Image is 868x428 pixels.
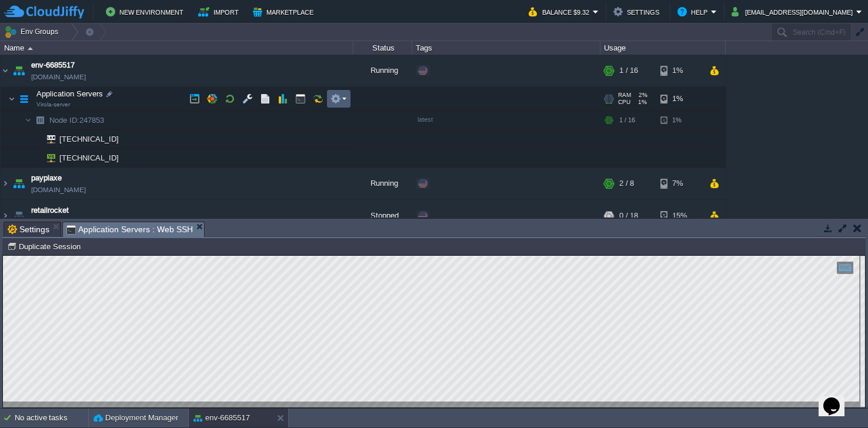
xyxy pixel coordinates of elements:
[1,55,10,86] img: AMDAwAAAACH5BAEAAAAALAAAAAABAAEAAAICRAEAOw==
[819,381,856,416] iframe: chat widget
[4,5,84,19] img: CloudJiffy
[1,168,10,199] img: AMDAwAAAACH5BAEAAAAALAAAAAABAAEAAAICRAEAOw==
[15,409,88,427] div: No active tasks
[31,71,86,83] a: [DOMAIN_NAME]
[11,168,27,199] img: AMDAwAAAACH5BAEAAAAALAAAAAABAAEAAAICRAEAOw==
[4,24,62,40] button: Env Groups
[1,200,10,232] img: AMDAwAAAACH5BAEAAAAALAAAAAABAAEAAAICRAEAOw==
[413,41,600,55] div: Tags
[660,111,699,129] div: 1%
[48,115,106,125] span: 247853
[353,55,412,86] div: Running
[35,89,105,98] a: Application ServersVirola-server
[635,99,647,106] span: 1%
[353,168,412,199] div: Running
[732,5,856,19] button: [EMAIL_ADDRESS][DOMAIN_NAME]
[58,130,121,148] span: [TECHNICAL_ID]
[660,55,699,86] div: 1%
[58,135,121,143] a: [TECHNICAL_ID]
[39,149,55,167] img: AMDAwAAAACH5BAEAAAAALAAAAAABAAEAAAICRAEAOw==
[32,149,39,167] img: AMDAwAAAACH5BAEAAAAALAAAAAABAAEAAAICRAEAOw==
[619,200,638,232] div: 0 / 18
[660,87,699,111] div: 1%
[32,111,48,129] img: AMDAwAAAACH5BAEAAAAALAAAAAABAAEAAAICRAEAOw==
[619,55,638,86] div: 1 / 16
[8,87,15,111] img: AMDAwAAAACH5BAEAAAAALAAAAAABAAEAAAICRAEAOw==
[619,111,635,129] div: 1 / 16
[32,130,39,148] img: AMDAwAAAACH5BAEAAAAALAAAAAABAAEAAAICRAEAOw==
[49,116,79,125] span: Node ID:
[618,99,630,106] span: CPU
[16,87,32,111] img: AMDAwAAAACH5BAEAAAAALAAAAAABAAEAAAICRAEAOw==
[48,115,106,125] a: Node ID:247853
[28,47,33,50] img: AMDAwAAAACH5BAEAAAAALAAAAAABAAEAAAICRAEAOw==
[618,92,631,99] span: RAM
[418,116,433,123] span: latest
[66,222,193,237] span: Application Servers : Web SSH
[11,200,27,232] img: AMDAwAAAACH5BAEAAAAALAAAAAABAAEAAAICRAEAOw==
[636,92,647,99] span: 2%
[36,101,70,108] span: Virola-server
[660,168,699,199] div: 7%
[619,168,634,199] div: 2 / 8
[31,216,86,228] a: [DOMAIN_NAME]
[354,41,412,55] div: Status
[613,5,663,19] button: Settings
[7,241,84,252] button: Duplicate Session
[94,412,178,424] button: Deployment Manager
[106,5,187,19] button: New Environment
[31,184,86,196] a: [DOMAIN_NAME]
[25,111,32,129] img: AMDAwAAAACH5BAEAAAAALAAAAAABAAEAAAICRAEAOw==
[1,41,353,55] div: Name
[253,5,317,19] button: Marketplace
[31,205,69,216] a: retailrocket
[198,5,242,19] button: Import
[8,222,49,236] span: Settings
[193,412,250,424] button: env-6685517
[31,172,62,184] a: payplaxe
[601,41,725,55] div: Usage
[31,59,75,71] a: env-6685517
[529,5,593,19] button: Balance $9.32
[39,130,55,148] img: AMDAwAAAACH5BAEAAAAALAAAAAABAAEAAAICRAEAOw==
[58,153,121,162] a: [TECHNICAL_ID]
[35,89,105,99] span: Application Servers
[58,149,121,167] span: [TECHNICAL_ID]
[11,55,27,86] img: AMDAwAAAACH5BAEAAAAALAAAAAABAAEAAAICRAEAOw==
[353,200,412,232] div: Stopped
[660,200,699,232] div: 15%
[677,5,711,19] button: Help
